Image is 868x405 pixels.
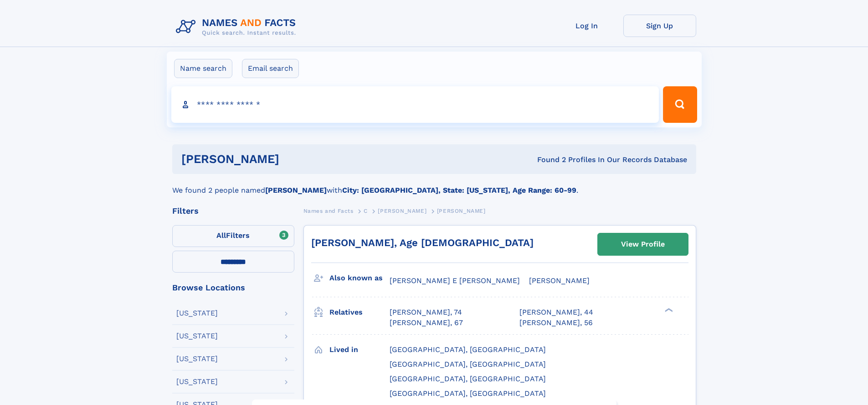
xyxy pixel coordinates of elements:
[172,284,294,292] div: Browse Locations
[519,307,593,317] a: [PERSON_NAME], 44
[176,332,218,340] div: [US_STATE]
[529,276,590,285] span: [PERSON_NAME]
[550,15,623,37] a: Log In
[176,310,218,317] div: [US_STATE]
[390,360,546,368] span: [GEOGRAPHIC_DATA], [GEOGRAPHIC_DATA]
[172,225,294,247] label: Filters
[216,231,226,240] span: All
[171,86,659,123] input: search input
[623,15,696,37] a: Sign Up
[181,153,408,165] h1: [PERSON_NAME]
[390,307,462,317] a: [PERSON_NAME], 74
[408,155,687,165] div: Found 2 Profiles In Our Records Database
[663,307,673,313] div: ❯
[329,305,390,320] h3: Relatives
[242,59,299,78] label: Email search
[390,318,463,328] a: [PERSON_NAME], 67
[265,186,327,195] b: [PERSON_NAME]
[390,389,546,398] span: [GEOGRAPHIC_DATA], [GEOGRAPHIC_DATA]
[364,208,368,214] span: C
[329,342,390,358] h3: Lived in
[176,355,218,363] div: [US_STATE]
[172,174,696,196] div: We found 2 people named with .
[172,15,303,39] img: Logo Names and Facts
[663,86,697,123] button: Search Button
[621,234,665,255] div: View Profile
[174,59,232,78] label: Name search
[390,345,546,354] span: [GEOGRAPHIC_DATA], [GEOGRAPHIC_DATA]
[378,208,426,214] span: [PERSON_NAME]
[176,378,218,385] div: [US_STATE]
[303,205,354,216] a: Names and Facts
[437,208,486,214] span: [PERSON_NAME]
[378,205,426,216] a: [PERSON_NAME]
[519,318,593,328] a: [PERSON_NAME], 56
[311,237,534,248] a: [PERSON_NAME], Age [DEMOGRAPHIC_DATA]
[390,276,520,285] span: [PERSON_NAME] E [PERSON_NAME]
[329,270,390,286] h3: Also known as
[172,207,294,215] div: Filters
[342,186,576,195] b: City: [GEOGRAPHIC_DATA], State: [US_STATE], Age Range: 60-99
[598,233,688,255] a: View Profile
[390,374,546,383] span: [GEOGRAPHIC_DATA], [GEOGRAPHIC_DATA]
[364,205,368,216] a: C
